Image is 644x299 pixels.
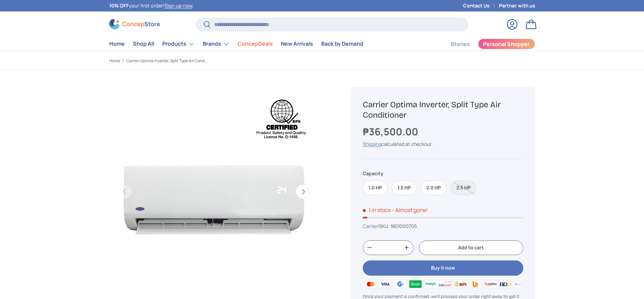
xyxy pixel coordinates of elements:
[419,240,523,255] button: Add to cart
[363,125,420,138] strong: ₱36,500.00
[379,223,389,229] span: SKU:
[483,41,530,47] span: Personal Shopper
[390,223,417,229] span: 1801000705
[363,260,523,276] button: Buy it now
[109,19,160,29] img: ConcepStore
[363,170,383,177] legend: Capacity
[321,37,363,50] a: Back by Demand
[126,59,207,63] a: Carrier Optima Inverter, Split Type Air Conditioner
[451,38,470,51] a: Stories
[453,279,468,289] img: bpi
[133,37,154,50] a: Shop All
[438,279,453,289] img: billease
[478,39,535,49] a: Personal Shopper
[483,279,498,289] img: qrph
[499,2,535,9] a: Partner with us
[203,37,230,51] a: Brands
[463,2,499,9] a: Contact Us
[199,37,234,51] summary: Brands
[363,141,381,147] a: Shipping
[393,279,408,289] img: gcash
[281,37,313,50] a: New Arrivals
[363,223,378,229] a: Carrier
[378,279,393,289] img: visa
[392,206,428,214] p: - Almost gone!
[363,279,378,289] img: master
[513,279,528,289] img: metrobank
[109,37,125,50] a: Home
[109,2,194,9] p: your first order! .
[423,279,438,289] img: maya
[238,37,273,50] a: ConcepDeals
[434,37,535,51] nav: Secondary
[109,2,129,9] strong: 10% OFF
[109,59,120,63] a: Home
[165,2,192,9] a: Sign up now
[109,58,335,64] nav: Breadcrumbs
[363,140,523,147] div: calculated at checkout.
[378,223,417,229] span: |
[363,99,523,120] h1: Carrier Optima Inverter, Split Type Air Conditioner
[158,37,199,51] summary: Products
[109,37,363,51] nav: Primary
[451,181,476,195] label: Sold out
[408,279,423,289] img: grabpay
[468,279,483,289] img: ubp
[498,279,513,289] img: bdo
[162,37,195,51] a: Products
[363,206,391,214] span: 1 in stock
